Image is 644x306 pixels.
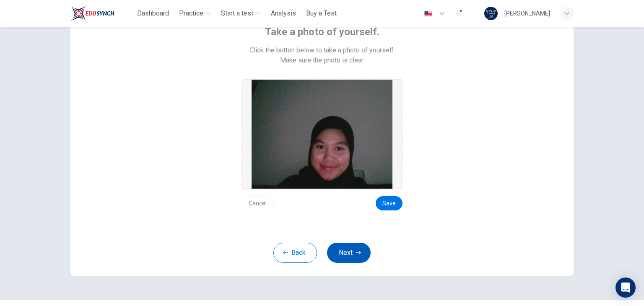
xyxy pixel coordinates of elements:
[70,5,114,22] img: ELTC logo
[134,6,172,21] button: Dashboard
[218,6,264,21] button: Start a test
[241,196,274,210] button: Cancel
[179,8,203,18] span: Practice
[273,243,317,263] button: Back
[327,243,371,263] button: Next
[70,5,134,22] a: ELTC logo
[271,8,296,18] span: Analysis
[221,8,253,18] span: Start a test
[252,80,392,189] img: preview screemshot
[137,8,169,18] span: Dashboard
[423,10,434,17] img: en
[484,7,498,20] img: Profile picture
[280,55,364,65] span: Make sure the photo is clear.
[176,6,214,21] button: Practice
[265,25,379,39] span: Take a photo of yourself.
[615,277,636,298] div: Open Intercom Messenger
[376,196,402,210] button: Save
[267,6,299,21] button: Analysis
[303,6,340,21] button: Buy a Test
[504,8,550,18] div: [PERSON_NAME]
[249,45,395,55] span: Click the button below to take a photo of yourself.
[306,8,337,18] span: Buy a Test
